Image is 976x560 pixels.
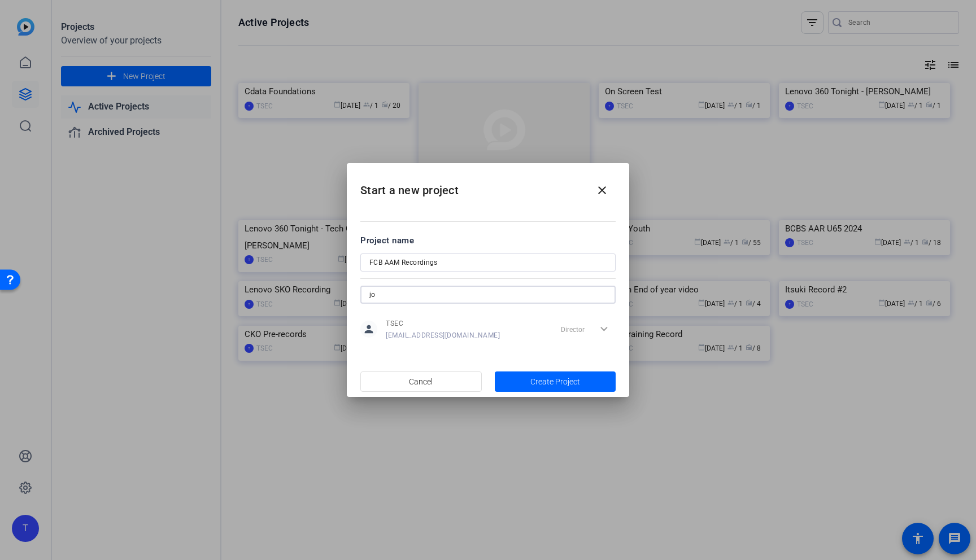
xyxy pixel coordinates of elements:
input: Enter Project Name [369,256,607,269]
span: Create Project [530,376,580,388]
mat-icon: person [360,321,377,338]
mat-icon: close [595,183,609,197]
h2: Start a new project [347,163,629,209]
input: Add others: Type email or team members name [369,288,607,301]
span: TSEC [386,319,500,328]
button: Cancel [360,371,482,392]
div: Project name [360,234,616,247]
span: [EMAIL_ADDRESS][DOMAIN_NAME] [386,331,500,340]
button: Create Project [495,371,616,392]
span: Cancel [409,371,433,392]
